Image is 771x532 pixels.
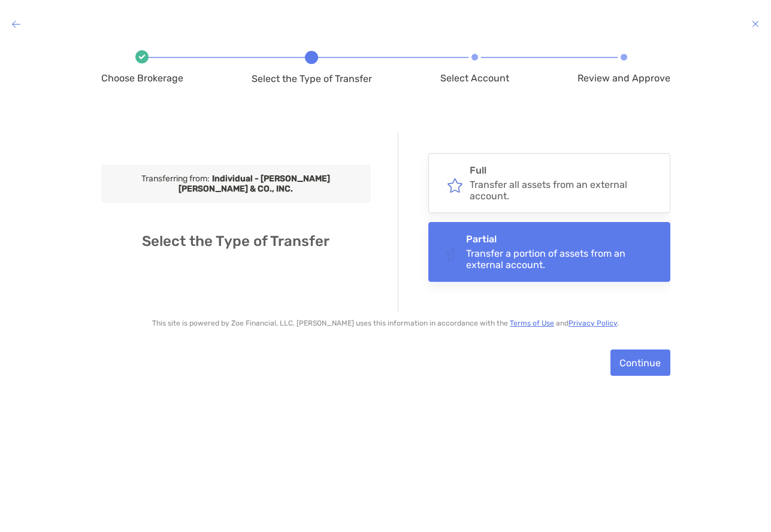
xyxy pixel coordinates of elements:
span: Select Account [440,72,509,84]
a: Terms of Use [510,319,554,327]
b: Individual - [PERSON_NAME] [PERSON_NAME] & CO., INC. [179,174,330,194]
img: Icon check [135,50,149,63]
div: Transfer all assets from an external account. [470,179,658,202]
div: Transfer a portion of assets from an external account. [466,248,659,270]
p: This site is powered by Zoe Financial, LLC. [PERSON_NAME] uses this information in accordance wit... [101,319,670,327]
a: Privacy Policy [569,319,617,327]
div: Transferring from: [101,165,371,203]
h4: Full [470,165,658,176]
button: Continue [610,349,670,376]
h4: Partial [466,233,659,245]
span: Choose Brokerage [101,72,183,84]
span: Review and Approve [578,72,670,84]
span: Select the Type of Transfer [252,73,372,84]
h4: Select the Type of Transfer [101,233,371,250]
